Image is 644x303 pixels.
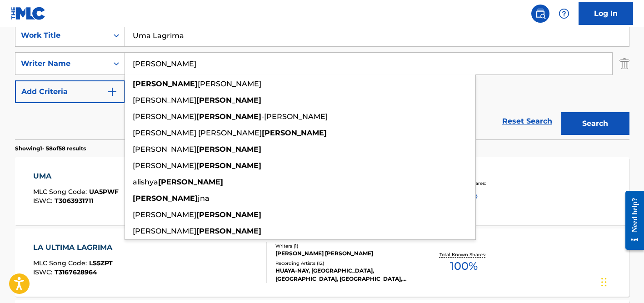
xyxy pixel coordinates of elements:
span: [PERSON_NAME] [133,145,196,154]
a: LA ULTIMA LAGRIMAMLC Song Code:LS5ZPTISWC:T3167628964Writers (1)[PERSON_NAME] [PERSON_NAME]Record... [15,228,629,297]
strong: [PERSON_NAME] [196,210,261,219]
a: Reset Search [498,111,557,131]
span: LS5ZPT [89,259,113,267]
iframe: Resource Center [619,184,644,257]
span: 100 % [450,258,478,274]
span: -[PERSON_NAME] [261,112,328,121]
span: alishya [133,178,158,186]
span: [PERSON_NAME] [133,161,196,170]
div: Drag [601,268,607,296]
strong: [PERSON_NAME] [133,79,198,88]
button: Add Criteria [15,80,125,103]
span: [PERSON_NAME] [198,79,261,88]
a: Public Search [531,5,549,23]
p: Showing 1 - 58 of 58 results [15,144,86,153]
span: UA5PWF [89,188,119,196]
p: Total Known Shares: [439,251,488,258]
div: Recording Artists ( 12 ) [275,260,413,267]
span: ISWC : [33,268,55,276]
span: jna [198,194,210,203]
strong: [PERSON_NAME] [196,145,261,154]
strong: [PERSON_NAME] [196,161,261,170]
span: [PERSON_NAME] [133,227,196,235]
div: Help [555,5,573,23]
strong: [PERSON_NAME] [196,227,261,235]
strong: [PERSON_NAME] [133,194,198,203]
div: HUAYA-NAY, [GEOGRAPHIC_DATA], [GEOGRAPHIC_DATA], [GEOGRAPHIC_DATA], [GEOGRAPHIC_DATA]-NAY [275,267,413,283]
span: [PERSON_NAME] [133,112,196,121]
strong: [PERSON_NAME] [196,112,261,121]
div: [PERSON_NAME] [PERSON_NAME] [275,249,413,258]
div: UMA [33,171,119,182]
span: ISWC : [33,197,55,205]
div: Writer Name [21,58,103,69]
img: help [559,8,569,19]
span: T3167628964 [55,268,97,276]
span: MLC Song Code : [33,259,89,267]
strong: [PERSON_NAME] [196,96,261,104]
a: Log In [579,2,633,25]
div: LA ULTIMA LAGRIMA [33,242,117,253]
img: Delete Criterion [619,52,629,75]
img: MLC Logo [11,7,46,20]
form: Search Form [15,24,629,139]
img: search [535,8,546,19]
div: Writers ( 1 ) [275,243,413,249]
span: [PERSON_NAME] [133,96,196,104]
span: [PERSON_NAME] [133,210,196,219]
span: MLC Song Code : [33,188,89,196]
img: 9d2ae6d4665cec9f34b9.svg [107,86,118,97]
span: T3063931711 [55,197,93,205]
strong: [PERSON_NAME] [158,178,223,186]
strong: [PERSON_NAME] [262,129,327,137]
div: Work Title [21,30,103,41]
button: Search [561,112,629,135]
a: UMAMLC Song Code:UA5PWFISWC:T3063931711Writers (2)[PERSON_NAME], [PERSON_NAME]Recording Artists (... [15,157,629,225]
span: [PERSON_NAME] [PERSON_NAME] [133,129,262,137]
iframe: Chat Widget [599,259,644,303]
